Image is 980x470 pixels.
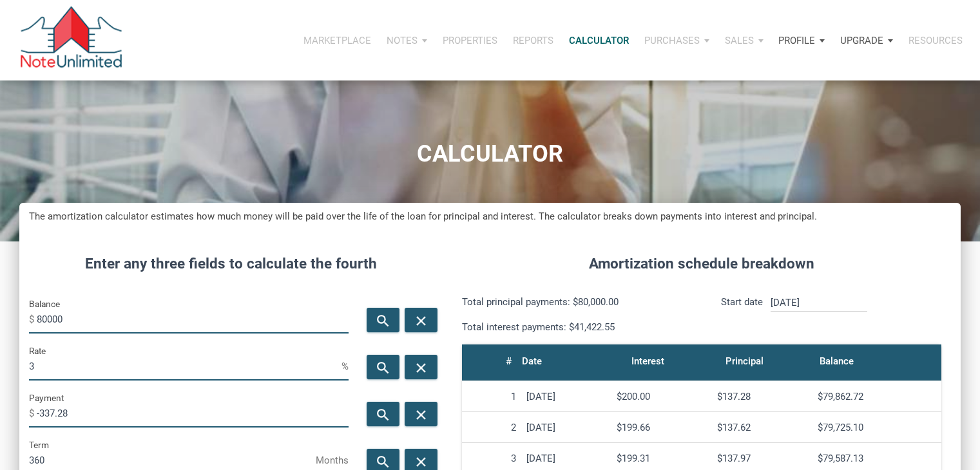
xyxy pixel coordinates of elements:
i: search [376,454,391,470]
div: $199.66 [617,422,707,433]
input: Balance [37,305,349,334]
label: Balance [29,296,60,312]
button: Upgrade [832,21,901,60]
h4: Enter any three fields to calculate the fourth [29,253,433,275]
i: close [414,313,429,329]
button: Properties [435,21,505,60]
button: search [367,308,399,332]
button: close [405,355,437,379]
a: Calculator [561,21,637,60]
div: Principal [725,352,764,370]
div: Interest [631,352,664,370]
p: Profile [778,35,815,46]
button: Profile [771,21,832,60]
i: search [376,360,391,376]
button: Marketplace [296,21,379,60]
i: close [414,360,429,376]
img: NoteUnlimited [19,6,123,74]
p: Calculator [569,35,629,46]
div: 2 [467,422,516,433]
div: [DATE] [526,453,606,464]
p: Marketplace [303,35,371,46]
p: Reports [513,35,553,46]
i: close [414,407,429,423]
div: # [506,352,512,370]
p: Total interest payments: $41,422.55 [462,319,692,335]
button: Reports [505,21,561,60]
h4: Amortization schedule breakdown [452,253,951,275]
div: $137.62 [717,422,807,433]
div: $200.00 [617,391,707,402]
i: close [414,454,429,470]
input: Payment [37,399,349,428]
span: $ [29,403,37,424]
button: close [405,402,437,426]
div: $79,862.72 [818,391,936,402]
p: Upgrade [840,35,883,46]
button: search [367,355,399,379]
p: Start date [721,294,763,335]
p: Resources [908,35,963,46]
div: 1 [467,391,516,402]
div: $199.31 [617,453,707,464]
i: search [376,313,391,329]
p: Properties [443,35,497,46]
label: Term [29,437,49,453]
label: Rate [29,343,46,359]
div: Balance [820,352,854,370]
label: Payment [29,390,64,406]
div: Date [522,352,542,370]
div: $137.97 [717,453,807,464]
div: $79,725.10 [818,422,936,433]
h5: The amortization calculator estimates how much money will be paid over the life of the loan for p... [29,209,951,224]
p: Total principal payments: $80,000.00 [462,294,692,310]
div: [DATE] [526,391,606,402]
i: search [376,407,391,423]
div: [DATE] [526,422,606,433]
div: $79,587.13 [818,453,936,464]
button: search [367,402,399,426]
button: close [405,308,437,332]
input: Rate [29,352,341,381]
div: $137.28 [717,391,807,402]
span: $ [29,309,37,330]
h1: CALCULATOR [10,141,970,167]
div: 3 [467,453,516,464]
button: Resources [901,21,970,60]
span: % [341,356,349,377]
